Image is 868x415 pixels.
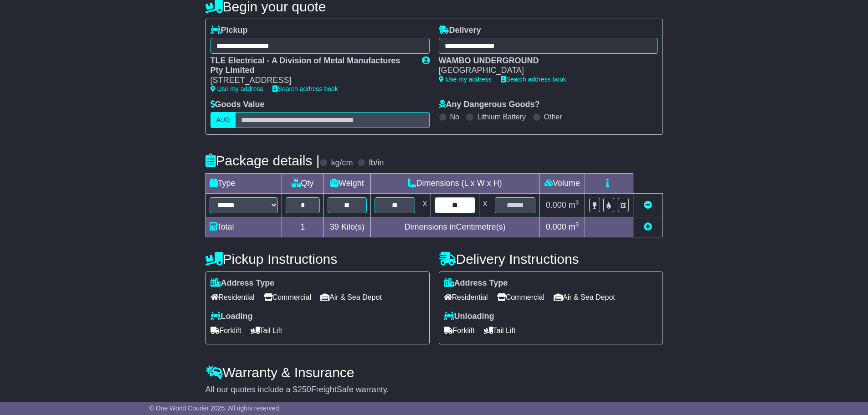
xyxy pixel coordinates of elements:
span: 0.000 [546,200,566,210]
div: [GEOGRAPHIC_DATA] [439,66,649,76]
span: Residential [211,290,255,304]
a: Remove this item [644,200,652,210]
label: Delivery [439,26,481,36]
span: Forklift [211,323,241,338]
h4: Warranty & Insurance [205,365,663,380]
span: 0.000 [546,222,566,231]
td: Weight [324,173,371,193]
label: Any Dangerous Goods? [439,100,540,110]
a: Search address book [501,76,566,83]
a: Use my address [211,85,263,92]
span: m [569,200,579,210]
div: [STREET_ADDRESS] [211,76,413,86]
span: 39 [330,222,339,231]
span: Forklift [444,323,475,338]
a: Use my address [439,76,492,83]
div: TLE Electrical - A Division of Metal Manufactures Pty Limited [211,56,413,76]
td: Qty [282,173,324,193]
span: Tail Lift [251,323,282,338]
label: AUD [211,112,236,128]
label: Pickup [211,26,248,36]
label: lb/in [369,158,384,168]
label: Unloading [444,312,494,322]
sup: 3 [575,221,579,228]
h4: Pickup Instructions [205,251,430,266]
span: Air & Sea Depot [320,290,382,304]
label: No [450,113,459,121]
td: x [479,193,491,217]
a: Add new item [644,222,652,231]
label: kg/cm [331,158,353,168]
span: © One World Courier 2025. All rights reserved. [149,405,281,412]
td: Kilo(s) [324,217,371,237]
td: Volume [539,173,585,193]
span: Commercial [264,290,311,304]
td: Dimensions (L x W x H) [370,173,539,193]
a: Search address book [272,85,338,92]
span: Residential [444,290,488,304]
span: Air & Sea Depot [554,290,615,304]
label: Goods Value [211,100,265,110]
label: Address Type [444,278,508,288]
td: Dimensions in Centimetre(s) [370,217,539,237]
sup: 3 [575,199,579,206]
label: Address Type [211,278,275,288]
span: m [569,222,579,231]
div: All our quotes include a $ FreightSafe warranty. [205,385,663,395]
span: 250 [298,385,311,394]
div: WAMBO UNDERGROUND [439,56,649,66]
td: Total [205,217,282,237]
label: Loading [211,312,253,322]
span: Tail Lift [484,323,516,338]
td: 1 [282,217,324,237]
span: Commercial [497,290,544,304]
h4: Package details | [205,153,320,168]
h4: Delivery Instructions [439,251,663,266]
td: x [419,193,431,217]
label: Other [544,113,562,121]
td: Type [205,173,282,193]
label: Lithium Battery [477,113,526,121]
